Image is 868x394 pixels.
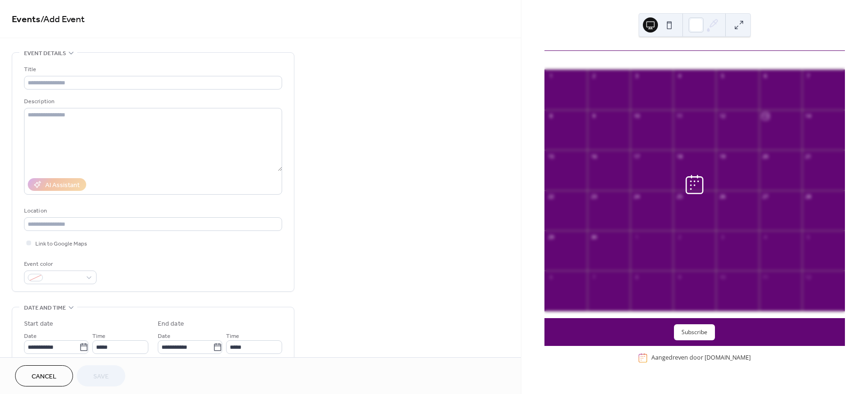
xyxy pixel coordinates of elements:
span: / Add Event [41,10,85,29]
div: 1 [547,73,554,80]
div: 2 [676,233,683,240]
span: Event details [24,49,66,58]
div: 23 [590,193,597,200]
div: 3 [719,233,726,240]
div: 24 [633,193,640,200]
div: 9 [590,113,597,120]
div: 30 [590,233,597,240]
span: Link to Google Maps [35,239,87,249]
div: 19 [719,153,726,160]
div: 25 [676,193,683,200]
div: 11 [676,113,683,120]
div: 5 [719,73,726,80]
div: zo. [796,51,837,70]
div: 10 [633,113,640,120]
div: 3 [633,73,640,80]
div: 10 [719,273,726,280]
div: 14 [805,113,812,120]
span: Time [92,331,105,341]
span: Date [24,331,37,341]
div: 11 [762,273,769,280]
div: Aangedreven door [651,354,751,362]
div: 17 [633,153,640,160]
div: 5 [805,233,812,240]
div: 16 [590,153,597,160]
div: wo. [633,51,674,70]
div: 12 [719,113,726,120]
div: 8 [633,273,640,280]
a: [DOMAIN_NAME] [705,354,751,362]
div: 20 [762,153,769,160]
span: Date [158,331,170,341]
div: Start date [24,319,53,329]
span: Time [226,331,239,341]
div: 7 [805,73,812,80]
div: Description [24,97,280,107]
div: za. [756,51,797,70]
div: 26 [719,193,726,200]
span: Cancel [32,372,57,382]
div: 12 [805,273,812,280]
div: 27 [762,193,769,200]
a: Events [12,10,41,29]
div: 6 [762,73,769,80]
div: 1 [633,233,640,240]
div: do. [674,51,715,70]
div: 28 [805,193,812,200]
div: 15 [547,153,554,160]
div: 9 [676,273,683,280]
div: Location [24,206,280,216]
div: 2 [590,73,597,80]
div: Event color [24,259,95,269]
div: 22 [547,193,554,200]
span: Date and time [24,303,66,313]
div: End date [158,319,184,329]
div: 18 [676,153,683,160]
button: Cancel [15,365,73,386]
div: 29 [547,233,554,240]
div: 7 [590,273,597,280]
div: Title [24,65,280,74]
div: ma. [552,51,593,70]
div: di. [592,51,633,70]
div: vr. [715,51,756,70]
div: 8 [547,113,554,120]
div: 6 [547,273,554,280]
div: 21 [805,153,812,160]
div: 4 [762,233,769,240]
div: 4 [676,73,683,80]
div: 13 [762,113,769,120]
button: Subscribe [674,324,715,340]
